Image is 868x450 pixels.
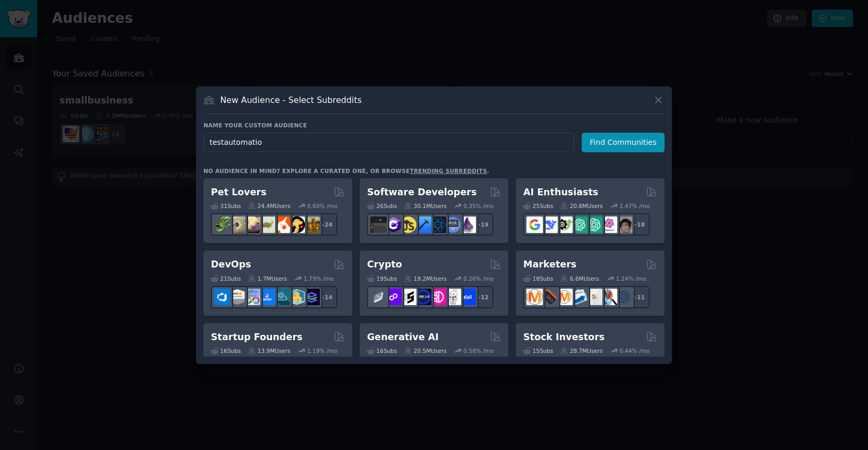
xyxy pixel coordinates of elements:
[582,133,665,152] button: Find Communities
[370,217,387,233] img: software
[229,289,245,305] img: AWS_Certified_Experts
[526,217,543,233] img: GoogleGeminiAI
[385,217,402,233] img: csharp
[627,286,650,308] div: + 11
[303,217,320,233] img: dogbreed
[463,202,493,210] div: 0.35 % /mo
[315,213,337,236] div: + 24
[367,275,397,282] div: 19 Sub s
[445,217,461,233] img: AskComputerScience
[274,289,290,305] img: platformengineering
[571,217,588,233] img: chatgpt_promptDesign
[211,275,241,282] div: 21 Sub s
[523,202,553,210] div: 25 Sub s
[586,289,602,305] img: googleads
[211,186,267,199] h2: Pet Lovers
[214,289,231,305] img: azuredevops
[523,275,553,282] div: 18 Sub s
[430,217,446,233] img: reactnative
[211,202,241,210] div: 31 Sub s
[523,347,553,354] div: 15 Sub s
[586,217,602,233] img: chatgpt_prompts_
[404,275,446,282] div: 19.2M Users
[315,286,337,308] div: + 14
[229,217,245,233] img: ballpython
[616,275,646,282] div: 1.24 % /mo
[619,202,650,210] div: 1.47 % /mo
[471,213,493,236] div: + 19
[471,286,493,308] div: + 12
[459,289,476,305] img: defi_
[259,217,275,233] img: turtle
[560,347,602,354] div: 28.7M Users
[244,289,260,305] img: Docker_DevOps
[560,275,599,282] div: 6.6M Users
[220,94,362,106] h3: New Audience - Select Subreddits
[211,258,251,271] h2: DevOps
[430,289,446,305] img: defiblockchain
[367,258,402,271] h2: Crypto
[463,347,493,354] div: 0.58 % /mo
[303,289,320,305] img: PlatformEngineers
[445,289,461,305] img: CryptoNews
[203,122,665,129] h3: Name your custom audience
[459,217,476,233] img: elixir
[367,347,397,354] div: 16 Sub s
[367,331,439,344] h2: Generative AI
[404,202,446,210] div: 30.1M Users
[307,347,337,354] div: 1.19 % /mo
[556,217,573,233] img: AItoolsCatalog
[211,347,241,354] div: 16 Sub s
[400,289,416,305] img: ethstaker
[526,289,543,305] img: content_marketing
[415,217,431,233] img: iOSProgramming
[385,289,402,305] img: 0xPolygon
[410,168,487,174] a: trending subreddits
[415,289,431,305] img: web3
[203,167,489,175] div: No audience in mind? Explore a curated one, or browse .
[523,331,605,344] h2: Stock Investors
[203,133,574,152] input: Pick a short name, like "Digital Marketers" or "Movie-Goers"
[601,289,617,305] img: MarketingResearch
[541,289,558,305] img: bigseo
[248,202,290,210] div: 24.4M Users
[571,289,588,305] img: Emailmarketing
[619,347,650,354] div: 0.44 % /mo
[370,289,387,305] img: ethfinance
[214,217,231,233] img: herpetology
[404,347,446,354] div: 20.5M Users
[248,347,290,354] div: 13.9M Users
[616,217,632,233] img: ArtificalIntelligence
[367,202,397,210] div: 26 Sub s
[463,275,493,282] div: 0.26 % /mo
[400,217,416,233] img: learnjavascript
[523,258,576,271] h2: Marketers
[541,217,558,233] img: DeepSeek
[627,213,650,236] div: + 18
[288,289,305,305] img: aws_cdk
[307,202,337,210] div: 0.60 % /mo
[248,275,287,282] div: 1.7M Users
[560,202,602,210] div: 20.8M Users
[211,331,302,344] h2: Startup Founders
[304,275,334,282] div: 1.79 % /mo
[288,217,305,233] img: PetAdvice
[601,217,617,233] img: OpenAIDev
[244,217,260,233] img: leopardgeckos
[367,186,476,199] h2: Software Developers
[523,186,598,199] h2: AI Enthusiasts
[274,217,290,233] img: cockatiel
[259,289,275,305] img: DevOpsLinks
[616,289,632,305] img: OnlineMarketing
[556,289,573,305] img: AskMarketing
